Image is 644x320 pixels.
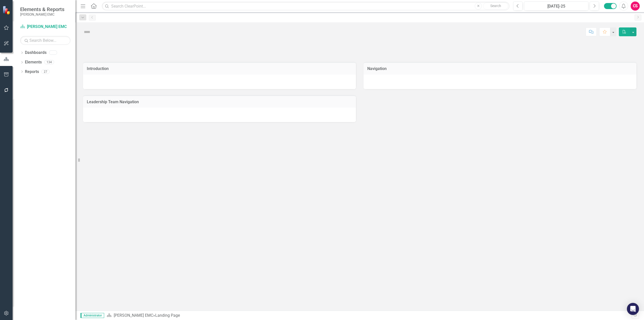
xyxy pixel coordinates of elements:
[42,69,50,74] div: 27
[483,3,508,10] button: Search
[25,69,39,75] a: Reports
[25,50,47,56] a: Dashboards
[44,60,54,64] div: 134
[25,59,42,65] a: Elements
[83,28,91,36] img: Not Defined
[526,3,587,9] div: [DATE]-25
[2,6,12,15] img: ClearPoint Strategy
[155,313,180,318] div: Landing Page
[367,66,633,71] h3: Navigation
[631,2,640,11] button: CS
[87,100,352,104] h3: Leadership Team Navigation
[87,66,352,71] h3: Introduction
[107,313,632,318] div: »
[20,24,70,30] a: [PERSON_NAME] EMC
[20,12,64,16] small: [PERSON_NAME] EMC
[20,6,64,12] span: Elements & Reports
[102,2,509,11] input: Search ClearPoint...
[627,303,639,315] div: Open Intercom Messenger
[80,313,104,318] span: Administrator
[490,4,501,8] span: Search
[524,2,588,11] button: [DATE]-25
[20,36,70,45] input: Search Below...
[114,313,153,318] a: [PERSON_NAME] EMC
